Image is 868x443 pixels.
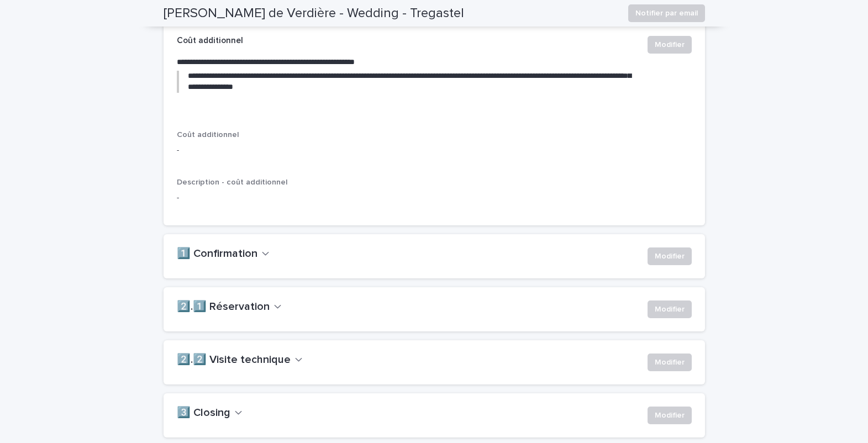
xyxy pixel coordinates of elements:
[655,251,685,262] span: Modifier
[177,354,303,367] button: 2️⃣.2️⃣ Visite technique
[177,247,257,261] h2: 1️⃣ Confirmation
[177,300,282,314] button: 2️⃣.1️⃣ Réservation
[177,131,239,139] span: Coût additionnel
[177,300,270,314] h2: 2️⃣.1️⃣ Réservation
[177,407,230,420] h2: 3️⃣ Closing
[648,407,692,424] button: Modifier
[635,8,698,19] span: Notifier par email
[177,36,243,46] h2: Coût additionnel
[655,39,685,50] span: Modifier
[655,410,685,421] span: Modifier
[655,357,685,368] span: Modifier
[648,36,692,54] button: Modifier
[648,247,692,265] button: Modifier
[655,304,685,315] span: Modifier
[177,192,692,204] p: -
[177,354,291,367] h2: 2️⃣.2️⃣ Visite technique
[648,300,692,318] button: Modifier
[177,407,243,420] button: 3️⃣ Closing
[628,4,705,22] button: Notifier par email
[177,247,270,261] button: 1️⃣ Confirmation
[177,145,340,156] p: -
[164,6,464,22] h2: [PERSON_NAME] de Verdière - Wedding - Tregastel
[648,354,692,371] button: Modifier
[177,178,288,186] span: Description - coût additionnel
